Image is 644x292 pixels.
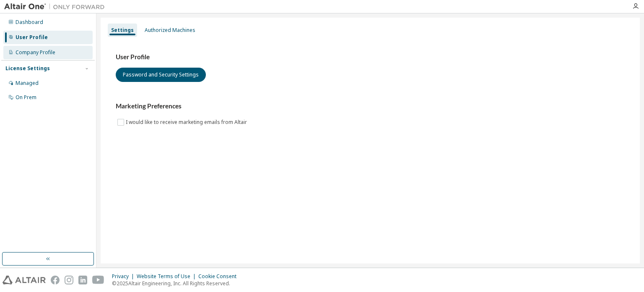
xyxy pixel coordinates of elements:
[116,102,625,110] h3: Marketing Preferences
[112,273,137,280] div: Privacy
[112,280,241,287] p: © 2025 Altair Engineering, Inc. All Rights Reserved.
[16,94,36,101] div: On Prem
[137,273,198,280] div: Website Terms of Use
[116,53,625,61] h3: User Profile
[4,3,109,11] img: Altair One
[198,273,241,280] div: Cookie Consent
[78,276,87,284] img: linkedin.svg
[16,80,39,87] div: Managed
[16,19,43,26] div: Dashboard
[3,276,46,284] img: altair_logo.svg
[145,27,195,34] div: Authorized Machines
[111,27,134,34] div: Settings
[65,276,73,284] img: instagram.svg
[92,276,104,284] img: youtube.svg
[16,49,55,56] div: Company Profile
[5,65,50,72] div: License Settings
[116,68,206,82] button: Password and Security Settings
[126,117,249,127] label: I would like to receive marketing emails from Altair
[16,34,48,41] div: User Profile
[51,276,60,284] img: facebook.svg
